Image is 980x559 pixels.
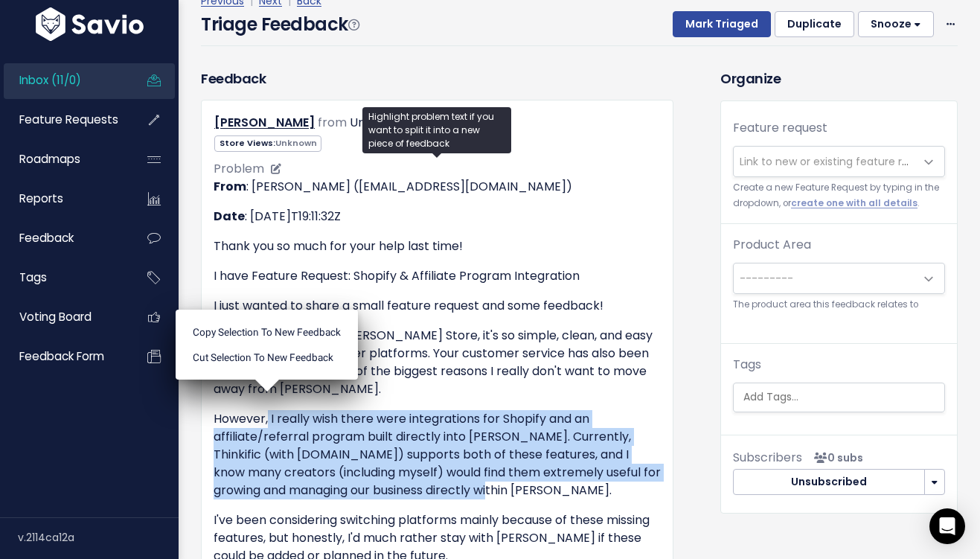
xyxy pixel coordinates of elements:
[214,178,661,196] p: : [PERSON_NAME] ([EMAIL_ADDRESS][DOMAIN_NAME])
[4,142,124,176] a: Roadmaps
[18,518,179,557] div: v.2114ca12a
[4,221,124,255] a: Feedback
[201,11,359,38] h4: Triage Feedback
[733,469,925,496] button: Unsubscribed
[19,191,63,206] span: Reports
[19,348,104,364] span: Feedback form
[214,208,661,226] p: : [DATE]T19:11:32Z
[214,410,661,499] p: However, I really wish there were integrations for Shopify and an affiliate/referral program buil...
[182,319,352,344] li: Copy selection to new Feedback
[733,180,945,212] small: Create a new Feature Request by typing in the dropdown, or .
[733,119,827,137] label: Feature request
[733,356,761,374] label: Tags
[673,11,771,38] button: Mark Triaged
[19,269,47,285] span: Tags
[214,327,661,398] p: I absolutely love using [PERSON_NAME] Store, it's so simple, clean, and easy to use compared to o...
[808,450,863,465] span: <p><strong>Subscribers</strong><br><br> No subscribers yet<br> </p>
[929,508,965,544] div: Open Intercom Messenger
[350,112,465,134] div: Unknown Company
[318,114,347,131] span: from
[740,154,945,169] span: Link to new or existing feature request...
[214,114,315,131] a: [PERSON_NAME]
[740,271,793,286] span: ---------
[4,300,124,334] a: Voting Board
[19,151,80,167] span: Roadmaps
[737,389,948,405] input: Add Tags...
[4,63,124,98] a: Inbox (11/0)
[214,208,245,225] strong: Date
[19,309,92,325] span: Voting Board
[214,178,246,195] strong: From
[733,236,811,254] label: Product Area
[214,297,661,315] p: I just wanted to share a small feature request and some feedback!
[19,72,81,88] span: Inbox (11/0)
[4,261,124,295] a: Tags
[19,230,74,246] span: Feedback
[733,297,945,313] small: The product area this feedback relates to
[32,7,147,41] img: logo-white.9d6f32f41409.svg
[214,160,264,177] span: Problem
[4,103,124,137] a: Feature Requests
[4,339,124,374] a: Feedback form
[214,135,321,151] span: Store Views:
[720,68,958,89] h3: Organize
[214,267,661,285] p: I have Feature Request: Shopify & Affiliate Program Integration
[858,11,934,38] button: Snooze
[791,197,917,209] a: create one with all details
[275,137,317,149] span: Unknown
[4,182,124,216] a: Reports
[182,345,352,370] li: Cut selection to new Feedback
[362,107,511,153] div: Highlight problem text if you want to split it into a new piece of feedback
[775,11,854,38] button: Duplicate
[214,237,661,255] p: Thank you so much for your help last time!
[19,112,118,127] span: Feature Requests
[733,449,802,466] span: Subscribers
[201,68,266,89] h3: Feedback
